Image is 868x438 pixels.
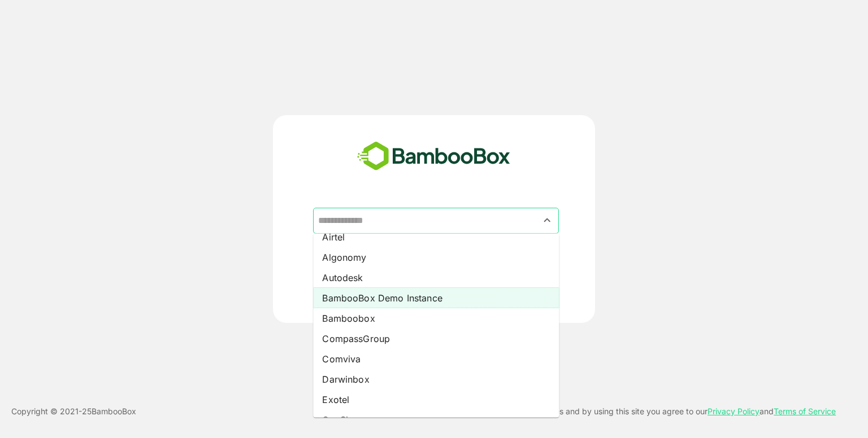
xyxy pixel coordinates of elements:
li: Autodesk [313,268,559,288]
li: BambooBox Demo Instance [313,288,559,308]
li: Exotel [313,389,559,410]
li: Darwinbox [313,369,559,389]
a: Terms of Service [774,406,836,416]
a: Privacy Policy [708,406,759,416]
img: bamboobox [351,138,517,175]
li: CompassGroup [313,328,559,349]
button: Close [540,213,555,228]
li: GupShup [313,410,559,430]
p: This site uses cookies and by using this site you agree to our and [483,405,836,418]
li: Algonomy [313,247,559,268]
li: Comviva [313,349,559,369]
p: Copyright © 2021- 25 BambooBox [11,405,136,418]
li: Airtel [313,227,559,247]
li: Bamboobox [313,308,559,328]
